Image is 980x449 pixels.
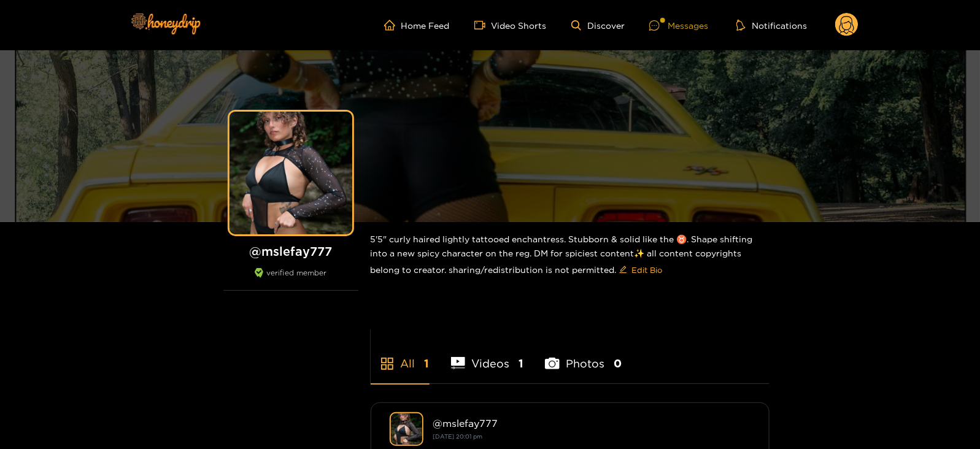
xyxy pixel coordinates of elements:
[632,264,663,276] span: Edit Bio
[571,20,625,31] a: Discover
[433,433,483,440] small: [DATE] 20:01 pm
[649,18,708,33] div: Messages
[390,412,423,446] img: mslefay777
[223,244,358,259] h1: @ mslefay777
[384,20,450,31] a: Home Feed
[545,328,622,383] li: Photos
[519,356,523,371] span: 1
[384,20,401,31] span: home
[371,328,430,383] li: All
[371,222,770,290] div: 5'5" curly haired lightly tattooed enchantress. Stubborn & solid like the ♉️. Shape shifting into...
[451,328,524,383] li: Videos
[223,268,358,291] div: verified member
[380,356,395,371] span: appstore
[617,260,665,280] button: editEdit Bio
[474,20,492,31] span: video-camera
[614,356,622,371] span: 0
[619,266,627,275] span: edit
[433,418,750,429] div: @ mslefay777
[425,356,430,371] span: 1
[733,19,811,31] button: Notifications
[474,20,547,31] a: Video Shorts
